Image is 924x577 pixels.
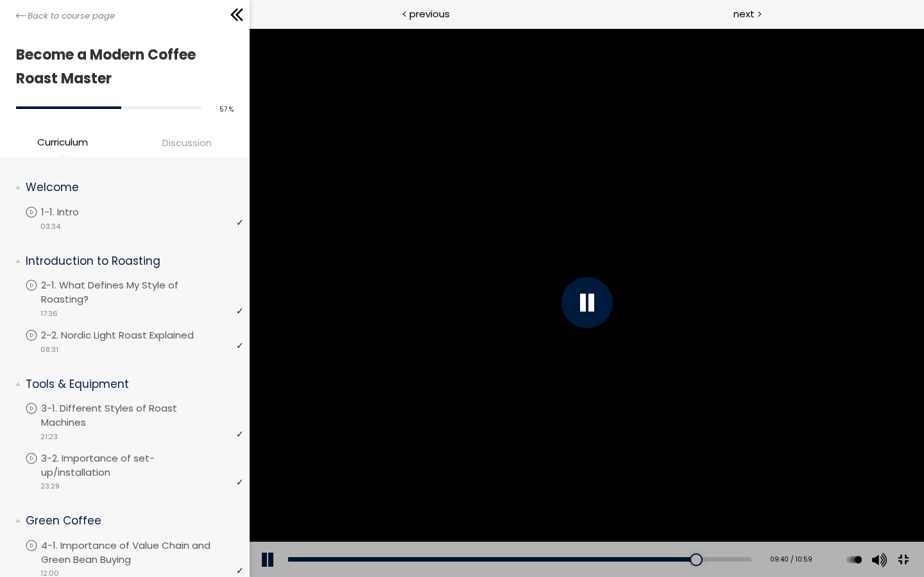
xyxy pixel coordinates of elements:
[513,526,563,537] div: 09:40 / 10:59
[40,221,60,232] span: 03:34
[41,278,243,306] p: 2-1. What Defines My Style of Roasting?
[41,539,243,567] p: 4-1. Importance of Value Chain and Green Bean Buying
[41,451,243,480] p: 3-2. Importance of set-up/installation
[26,513,234,529] p: Green Coffee
[595,514,614,549] button: Play back rate
[41,328,219,342] p: 2-2. Nordic Light Roast Explained
[40,308,58,319] span: 17:36
[26,253,234,269] p: Introduction to Roasting
[593,514,616,549] div: Change playback rate
[26,376,234,392] p: Tools & Equipment
[40,344,58,355] span: 08:31
[41,205,105,219] p: 1-1. Intro
[409,6,450,21] span: previous
[28,10,115,22] span: Back to course page
[16,10,115,22] a: Back to course page
[40,481,60,492] span: 23:29
[37,135,88,149] span: Curriculum
[16,43,227,91] h1: Become a Modern Coffee Roast Master
[40,431,58,442] span: 21:23
[618,514,637,549] button: Volume
[733,6,755,21] span: next
[26,180,234,196] p: Welcome
[162,135,212,150] span: Discussion
[219,105,234,114] span: 57 %
[41,401,243,430] p: 3-1. Different Styles of Roast Machines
